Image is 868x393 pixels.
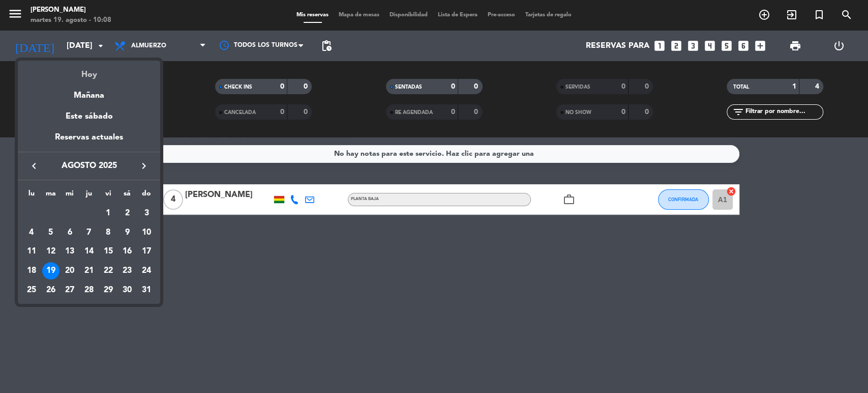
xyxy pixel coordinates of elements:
[79,242,99,262] td: 14 de agosto de 2025
[118,243,136,261] div: 16
[23,224,40,241] div: 4
[138,160,150,172] i: keyboard_arrow_right
[60,280,79,300] td: 27 de agosto de 2025
[138,282,155,299] div: 31
[137,204,156,223] td: 3 de agosto de 2025
[80,262,98,279] div: 21
[99,280,118,300] td: 29 de agosto de 2025
[79,188,99,204] th: jueves
[100,205,117,222] div: 1
[79,223,99,242] td: 7 de agosto de 2025
[137,188,156,204] th: domingo
[138,243,155,261] div: 17
[42,282,59,299] div: 26
[99,223,118,242] td: 8 de agosto de 2025
[43,159,135,173] span: agosto 2025
[41,242,61,262] td: 12 de agosto de 2025
[137,242,156,262] td: 17 de agosto de 2025
[137,280,156,300] td: 31 de agosto de 2025
[22,280,41,300] td: 25 de agosto de 2025
[42,262,59,279] div: 19
[18,102,160,131] div: Este sábado
[41,280,61,300] td: 26 de agosto de 2025
[118,261,137,280] td: 23 de agosto de 2025
[138,224,155,241] div: 10
[22,188,41,204] th: lunes
[61,262,78,279] div: 20
[22,242,41,262] td: 11 de agosto de 2025
[118,262,136,279] div: 23
[28,160,40,172] i: keyboard_arrow_left
[100,262,117,279] div: 22
[22,223,41,242] td: 4 de agosto de 2025
[60,223,79,242] td: 6 de agosto de 2025
[61,243,78,261] div: 13
[137,261,156,280] td: 24 de agosto de 2025
[135,159,153,173] button: keyboard_arrow_right
[99,242,118,262] td: 15 de agosto de 2025
[80,282,98,299] div: 28
[118,280,137,300] td: 30 de agosto de 2025
[118,282,136,299] div: 30
[42,224,59,241] div: 5
[118,223,137,242] td: 9 de agosto de 2025
[61,224,78,241] div: 6
[61,282,78,299] div: 27
[23,282,40,299] div: 25
[138,205,155,222] div: 3
[99,261,118,280] td: 22 de agosto de 2025
[100,282,117,299] div: 29
[138,262,155,279] div: 24
[41,261,61,280] td: 19 de agosto de 2025
[118,242,137,262] td: 16 de agosto de 2025
[100,243,117,261] div: 15
[18,61,160,81] div: Hoy
[22,261,41,280] td: 18 de agosto de 2025
[22,204,99,223] td: AGO.
[118,188,137,204] th: sábado
[18,81,160,102] div: Mañana
[25,159,43,173] button: keyboard_arrow_left
[99,188,118,204] th: viernes
[18,131,160,152] div: Reservas actuales
[42,243,59,261] div: 12
[23,262,40,279] div: 18
[23,243,40,261] div: 11
[41,223,61,242] td: 5 de agosto de 2025
[41,188,61,204] th: martes
[79,280,99,300] td: 28 de agosto de 2025
[118,224,136,241] div: 9
[118,204,137,223] td: 2 de agosto de 2025
[99,204,118,223] td: 1 de agosto de 2025
[80,224,98,241] div: 7
[60,242,79,262] td: 13 de agosto de 2025
[79,261,99,280] td: 21 de agosto de 2025
[80,243,98,261] div: 14
[137,223,156,242] td: 10 de agosto de 2025
[100,224,117,241] div: 8
[60,188,79,204] th: miércoles
[60,261,79,280] td: 20 de agosto de 2025
[118,205,136,222] div: 2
